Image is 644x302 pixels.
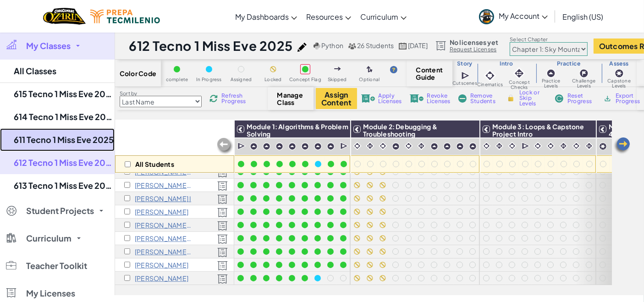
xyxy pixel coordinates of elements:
[366,142,374,150] img: IconInteractive.svg
[135,221,192,229] p: Dylan Hernán Trejo Herrera T
[321,41,343,49] span: Python
[613,137,631,155] img: Arrow_Left.png
[379,142,387,150] img: IconCinematic.svg
[348,43,356,49] img: MultipleUsers.png
[135,195,191,202] p: Maximiliano Ixmatlahua I
[250,143,258,150] img: IconPracticeLevel.svg
[513,67,526,80] img: IconInteractive.svg
[306,12,343,22] span: Resources
[217,234,228,244] img: Licensed
[359,77,380,82] span: Optional
[566,78,601,88] span: Challenge Levels
[572,142,581,150] img: IconCinematic.svg
[482,142,491,150] img: IconCinematic.svg
[427,93,451,104] span: Revoke Licenses
[499,11,548,21] span: My Account
[603,94,612,103] img: IconArchive.svg
[314,43,320,49] img: python.png
[484,69,496,82] img: IconCinematic.svg
[367,66,373,73] img: IconOptionalLevel.svg
[26,42,71,50] span: My Classes
[247,122,348,138] span: Module 1: Algorithms & Problem Solving
[135,208,188,215] p: Diana Jimenez
[166,77,188,82] span: complete
[231,4,302,29] a: My Dashboards
[231,77,252,82] span: Assigned
[356,4,411,29] a: Curriculum
[585,142,594,150] img: IconInteractive.svg
[495,142,504,150] img: IconInteractive.svg
[209,94,218,103] img: IconReload.svg
[559,142,568,150] img: IconInteractive.svg
[196,77,222,82] span: In Progress
[360,12,398,22] span: Curriculum
[217,247,228,258] img: Licensed
[506,94,516,102] img: IconLock.svg
[601,60,637,67] h3: Assess
[129,37,293,55] h1: 612 Tecno 1 Miss Eve 2025
[357,41,394,49] span: 26 Students
[522,142,530,151] img: IconCutscene.svg
[340,142,349,151] img: IconCutscene.svg
[399,43,407,49] img: calendar.svg
[392,143,400,150] img: IconPracticeLevel.svg
[519,90,546,106] span: Lock or Skip Levels
[363,122,437,138] span: Module 2: Debugging & Troubleshooting
[135,181,192,189] p: Jesus Uriel Gonzalez Aparicio G
[288,143,296,150] img: IconPracticeLevel.svg
[534,142,542,150] img: IconCinematic.svg
[416,66,443,81] span: Content Guide
[43,7,86,26] img: Home
[430,143,438,150] img: IconPracticeLevel.svg
[316,88,357,109] button: Assign Content
[562,12,603,22] span: English (US)
[302,4,356,29] a: Resources
[135,160,174,168] p: All Students
[26,262,87,270] span: Teacher Toolkit
[452,81,477,86] span: Cutscenes
[26,234,72,242] span: Curriculum
[492,122,584,138] span: Module 3: Loops & Capstone Project Intro
[599,143,607,150] img: IconCapstoneLevel.svg
[297,43,307,52] img: iconPencil.svg
[546,142,555,150] img: IconCinematic.svg
[216,137,234,155] img: Arrow_Left_Inactive.png
[536,60,602,67] h3: Practice
[555,94,564,103] img: IconReset.svg
[474,2,552,31] a: My Account
[450,46,498,53] a: Request Licenses
[26,289,75,297] span: My Licenses
[479,9,494,24] img: avatar
[477,60,536,67] h3: Intro
[361,94,375,103] img: IconLicenseApply.svg
[217,274,228,284] img: Licensed
[328,77,347,82] span: Skipped
[390,66,397,73] img: IconHint.svg
[510,36,588,43] label: Select Chapter
[235,12,289,22] span: My Dashboards
[353,142,362,150] img: IconCinematic.svg
[609,122,640,160] span: Module 4: Game Design & Capstone Project
[477,82,503,87] span: Cinematics
[26,207,94,215] span: Student Projects
[135,275,188,282] p: Leonardo V
[443,143,451,150] img: IconPracticeLevel.svg
[90,10,160,23] img: Tecmilenio logo
[508,142,517,150] img: IconCinematic.svg
[456,143,464,150] img: IconPracticeLevel.svg
[289,77,321,82] span: Concept Flag
[217,208,228,218] img: Licensed
[410,94,424,103] img: IconLicenseRevoke.svg
[536,78,567,88] span: Practice Levels
[461,71,471,81] img: IconCutscene.svg
[135,235,192,242] p: Ariadna Elizabeth Calva Gonzalez G
[120,90,202,97] label: Sort by
[327,143,335,150] img: IconPracticeLevel.svg
[275,143,283,150] img: IconPracticeLevel.svg
[452,60,477,67] h3: Story
[301,143,309,150] img: IconPracticeLevel.svg
[217,261,228,271] img: Licensed
[601,78,637,88] span: Capstone Levels
[615,69,624,78] img: IconCapstoneLevel.svg
[334,67,341,71] img: IconSkippedLevel.svg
